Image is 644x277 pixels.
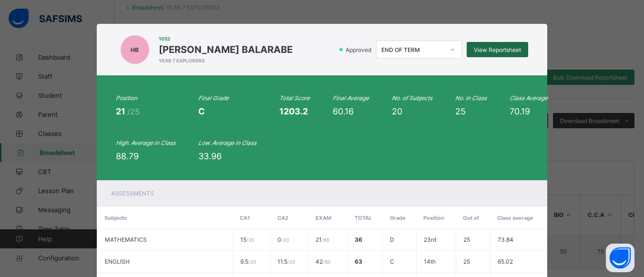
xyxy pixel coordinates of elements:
span: 1052 [159,36,293,41]
i: No. of Subjects [392,94,432,102]
span: ENGLISH [105,258,130,265]
span: 42 [316,258,330,265]
span: / 20 [281,237,289,243]
span: 21 [316,236,329,243]
span: MATHEMATICS [105,236,147,243]
i: Position [116,94,137,102]
span: Grade [390,215,406,221]
i: Low. Average in Class [198,139,256,146]
span: 1203.2 [279,106,308,116]
span: 20 [392,106,402,116]
span: Approved [345,46,374,53]
span: 65.02 [498,258,513,265]
span: 25 [463,258,470,265]
span: 0 [277,236,289,243]
span: YEAR 7 EXPLORERS [159,58,293,63]
span: D [390,236,394,243]
span: Position [423,215,444,221]
span: Class average [497,215,533,221]
span: HB [131,46,139,53]
span: 70.19 [510,106,530,116]
span: 63 [355,258,362,265]
span: 14th [424,258,436,265]
span: 25 [455,106,466,116]
i: High. Average in Class [116,139,175,146]
span: Out of [463,215,479,221]
span: C [198,106,205,116]
span: / 20 [248,259,256,265]
span: CA2 [277,215,288,221]
span: Assessments [111,190,154,197]
span: 73.84 [498,236,513,243]
span: View Reportsheet [474,46,521,53]
span: / 60 [323,259,330,265]
span: 9.5 [240,258,256,265]
span: / 60 [322,237,329,243]
i: Class Average [510,94,548,102]
i: No. in Class [455,94,487,102]
span: 23rd [424,236,436,243]
span: 25 [463,236,470,243]
i: Final Average [333,94,369,102]
span: C [390,258,394,265]
span: 60.16 [333,106,354,116]
div: END OF TERM [381,46,444,53]
span: / 20 [246,237,254,243]
span: /25 [127,107,140,116]
span: 11.5 [277,258,295,265]
span: 88.79 [116,151,139,161]
span: 36 [355,236,362,243]
i: Final Grade [198,94,229,102]
span: 21 [116,106,127,116]
span: EXAM [316,215,331,221]
span: [PERSON_NAME] BALARABE [159,44,293,55]
span: / 20 [287,259,295,265]
span: 15 [240,236,254,243]
span: Total [355,215,372,221]
i: Total Score [279,94,310,102]
span: Subjects [104,215,127,221]
span: CA1 [240,215,250,221]
button: Open asap [606,244,634,272]
span: 33.96 [198,151,222,161]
